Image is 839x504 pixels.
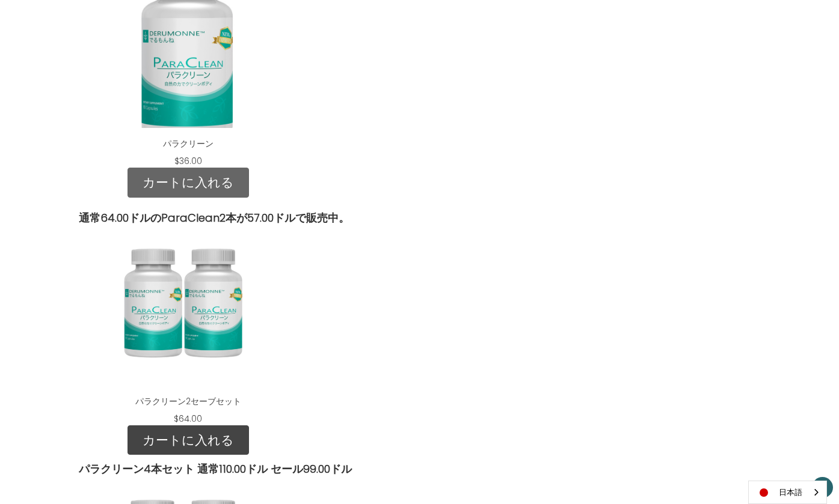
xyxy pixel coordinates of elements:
[167,155,209,168] div: $36.00
[79,210,349,225] strong: 通常64.00ドルのParaClean2本が57.00ドルで販売中。
[79,226,297,425] div: ParaClean 2 Save Set
[163,138,214,150] a: パラクリーン
[748,481,827,504] aside: Language selected: 日本語
[79,461,352,476] strong: パラクリーン4本セット 通常110.00ドル セール99.00ドル
[748,481,827,504] div: Language
[128,168,249,198] a: カートに入れる
[128,425,249,455] a: カートに入れる
[167,413,209,425] div: $64.00
[135,395,241,407] a: パラクリーン2セーブセット
[749,481,826,503] a: 日本語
